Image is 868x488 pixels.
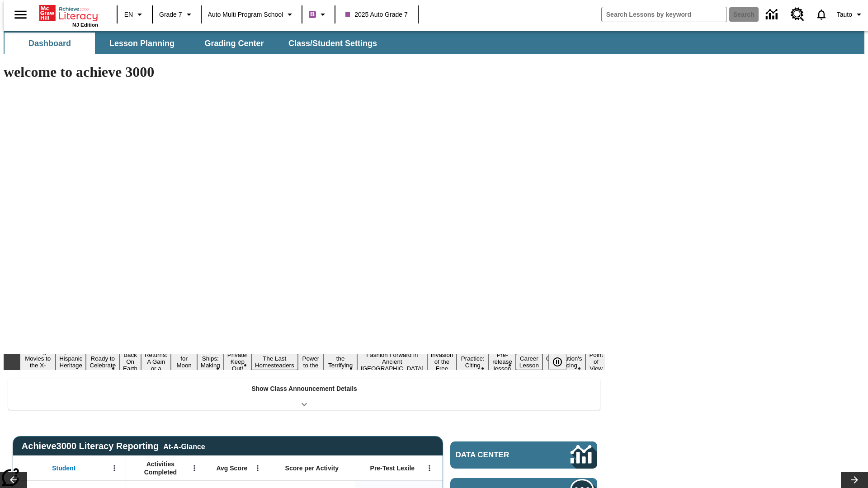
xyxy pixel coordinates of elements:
a: Data Center [450,441,597,469]
button: Slide 10 Solar Power to the People [298,347,324,377]
span: Pre-Test Lexile [370,464,415,472]
button: School: Auto Multi program School, Select your school [204,6,299,23]
button: Slide 13 The Invasion of the Free CD [427,343,457,380]
a: Notifications [810,3,833,26]
span: EN [124,10,133,19]
button: Slide 3 Get Ready to Celebrate Juneteenth! [86,347,119,377]
span: Tauto [837,10,852,19]
button: Open Menu [423,461,436,475]
button: Slide 1 Taking Movies to the X-Dimension [20,347,56,377]
span: 2025 Auto Grade 7 [345,10,408,19]
button: Grading Center [189,33,279,54]
div: Pause [548,354,576,370]
span: Auto Multi program School [208,10,283,19]
div: SubNavbar [4,31,864,54]
p: Show Class Announcement Details [251,384,357,394]
button: Open side menu [7,1,34,28]
button: Profile/Settings [833,6,868,23]
span: Score per Activity [285,464,339,472]
h1: welcome to achieve 3000 [4,64,605,80]
button: Slide 4 Back On Earth [119,350,141,373]
button: Slide 9 The Last Homesteaders [251,354,298,370]
span: Student [52,464,75,472]
button: Boost Class color is purple. Change class color [305,6,332,23]
span: Activities Completed [131,460,190,476]
input: search field [602,7,726,22]
button: Slide 11 Attack of the Terrifying Tomatoes [324,347,357,377]
button: Lesson Planning [97,33,187,54]
span: Avg Score [216,464,247,472]
button: Class/Student Settings [281,33,384,54]
span: Achieve3000 Literacy Reporting [22,441,205,451]
button: Slide 7 Cruise Ships: Making Waves [197,347,224,377]
button: Slide 6 Time for Moon Rules? [171,347,197,377]
button: Grade: Grade 7, Select a grade [156,6,198,23]
button: Language: EN, Select a language [120,6,149,23]
div: Show Class Announcement Details [8,379,600,410]
div: Home [39,3,98,28]
span: NJ Edition [72,22,98,28]
span: Grade 7 [159,10,182,19]
button: Pause [548,354,566,370]
span: Data Center [456,450,540,460]
button: Slide 17 The Constitution's Balancing Act [542,347,586,377]
button: Dashboard [5,33,95,54]
button: Slide 5 Free Returns: A Gain or a Drain? [141,343,171,380]
button: Slide 12 Fashion Forward in Ancient Rome [357,350,427,373]
button: Slide 8 Private! Keep Out! [224,350,251,373]
div: SubNavbar [4,33,385,54]
span: B [310,9,315,20]
a: Resource Center, Will open in new tab [785,2,810,27]
button: Open Menu [188,461,201,475]
button: Lesson carousel, Next [841,472,868,488]
button: Slide 16 Career Lesson [516,354,542,370]
div: At-A-Glance [163,441,205,451]
button: Slide 14 Mixed Practice: Citing Evidence [457,347,489,377]
a: Home [39,4,98,22]
button: Slide 15 Pre-release lesson [489,350,516,373]
button: Open Menu [251,461,264,475]
button: Slide 18 Point of View [585,350,606,373]
a: Data Center [760,2,785,27]
button: Slide 2 ¡Viva Hispanic Heritage Month! [56,347,86,377]
button: Open Menu [108,461,121,475]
